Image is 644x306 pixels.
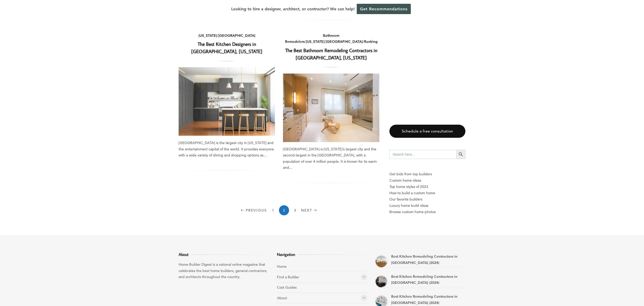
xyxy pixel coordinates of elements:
a: Previous [240,205,267,215]
a: Ranking [364,39,378,44]
h3: Navigation [277,251,367,257]
div: / / / [283,32,379,45]
a: Best Kitchen Remodeling Contractors in Plantation (2024) [375,275,388,288]
a: The Best Bathroom Remodeling Contractors in [GEOGRAPHIC_DATA], [US_STATE] [283,74,379,142]
a: [US_STATE] [306,39,325,44]
input: Search here... [389,150,456,159]
a: The Best Kitchen Designers in [GEOGRAPHIC_DATA], [US_STATE] [191,41,262,54]
a: The Best Bathroom Remodeling Contractors in [GEOGRAPHIC_DATA], [US_STATE] [285,47,377,61]
a: 1 [268,205,278,215]
span: 2 [279,205,289,215]
h3: About [179,251,269,257]
a: Our favorite builders [389,196,465,202]
a: 3 [290,205,300,215]
a: Get Recommendations [357,4,411,14]
a: Best Kitchen Remodeling Contractors in [GEOGRAPHIC_DATA] (2024) [391,274,457,285]
a: Next [301,205,318,215]
p: Get bids from top builders [389,171,465,177]
a: Cost Guides [277,285,297,290]
a: Schedule a free consultation [389,125,465,138]
a: Luxury home build ideas [389,202,465,209]
a: [GEOGRAPHIC_DATA] [326,39,363,44]
div: [GEOGRAPHIC_DATA] is [US_STATE]’s largest city and the second-largest in the [GEOGRAPHIC_DATA], w... [283,146,379,171]
a: Browse custom home photos [389,209,465,215]
a: Best Kitchen Remodeling Contractors in [GEOGRAPHIC_DATA] (2024) [391,254,457,265]
a: Best Kitchen Remodeling Contractors in [GEOGRAPHIC_DATA] (2024) [391,294,457,305]
a: Home [277,264,287,269]
a: About [277,296,287,300]
a: [GEOGRAPHIC_DATA] [218,33,255,38]
p: Home Builder Digest is a national online magazine that celebrates the best home builders, general... [179,261,269,280]
a: Top home styles of 2023 [389,184,465,190]
a: How to build a custom home [389,190,465,196]
div: [GEOGRAPHIC_DATA] is the largest city in [US_STATE] and the entertainment capital of the world. I... [179,140,275,158]
a: [US_STATE] [198,33,217,38]
svg: Search [458,152,464,157]
a: Best Kitchen Remodeling Contractors in Doral (2024) [375,255,388,268]
div: / [179,32,275,39]
a: Custom home ideas [389,177,465,184]
a: The Best Kitchen Designers in [GEOGRAPHIC_DATA], [US_STATE] [179,67,275,136]
a: Find a Builder [277,275,299,279]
